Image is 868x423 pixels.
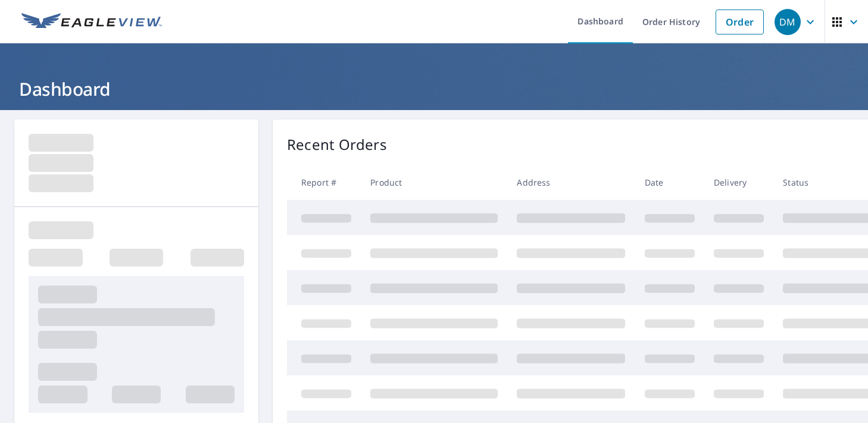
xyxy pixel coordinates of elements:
[287,134,387,155] p: Recent Orders
[507,165,635,200] th: Address
[361,165,507,200] th: Product
[14,77,854,101] h1: Dashboard
[716,10,764,35] a: Order
[775,9,801,35] div: DM
[21,13,162,31] img: EV Logo
[704,165,773,200] th: Delivery
[287,165,361,200] th: Report #
[635,165,704,200] th: Date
